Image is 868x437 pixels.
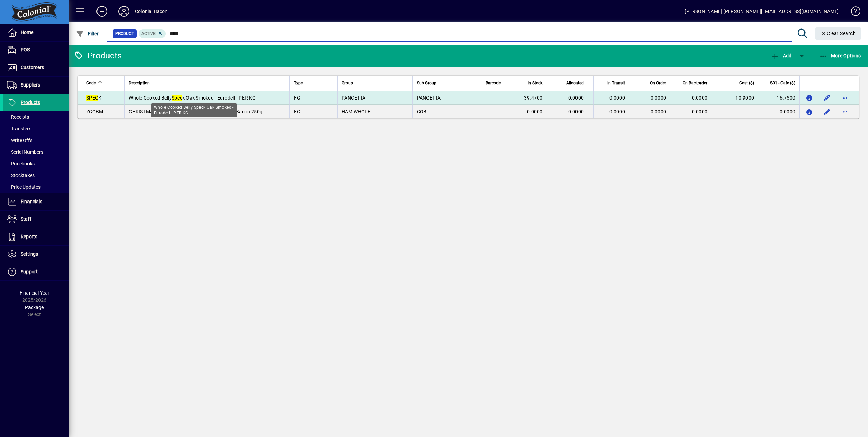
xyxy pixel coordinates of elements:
span: Transfers [7,126,31,131]
span: COB [417,109,427,114]
button: More options [840,92,850,103]
span: PANCETTA [342,95,366,101]
span: FG [294,109,300,114]
span: Pricebooks [7,161,35,166]
span: Description [129,79,150,87]
span: Whole Cooked Belly k Oak Smoked - Eurodell - PER KG [129,95,256,101]
span: Write Offs [7,138,32,143]
span: Sub Group [417,79,436,87]
span: Type [294,79,303,87]
a: Pricebooks [3,158,69,170]
div: Colonial Bacon [135,6,168,17]
span: In Stock [528,79,542,87]
span: 0.0000 [692,109,708,114]
div: Whole Cooked Belly Speck Oak Smoked - Eurodell - PER KG [151,103,237,117]
span: CHRISTMAS HAM IAL - 1 quarter COB + 3 X Bacon 250g [129,109,262,114]
span: 0.0000 [692,95,708,101]
a: Receipts [3,111,69,123]
span: 0.0000 [609,109,625,114]
a: Staff [3,211,69,228]
span: PANCETTA [417,95,441,101]
span: HAM WHOLE [342,109,370,114]
a: Reports [3,228,69,245]
div: On Backorder [680,79,713,87]
div: In Stock [515,79,549,87]
span: POS [21,47,30,53]
button: Filter [74,27,101,40]
a: POS [3,42,69,59]
span: Customers [21,65,44,70]
span: 0.0000 [527,109,543,114]
span: Support [21,269,38,274]
span: Products [21,100,40,105]
a: Settings [3,246,69,263]
div: On Order [639,79,672,87]
span: FG [294,95,300,101]
div: In Transit [598,79,631,87]
span: In Transit [607,79,625,87]
td: 16.7500 [758,91,799,105]
span: Clear Search [821,31,856,36]
span: Financial Year [20,290,49,296]
span: Serial Numbers [7,149,43,155]
span: 0.0000 [568,109,584,114]
span: Financials [21,199,42,204]
span: 0.0000 [568,95,584,101]
a: Transfers [3,123,69,135]
a: Price Updates [3,181,69,193]
div: Code [86,79,103,87]
a: Home [3,24,69,41]
a: Customers [3,59,69,76]
a: Knowledge Base [846,1,859,24]
div: [PERSON_NAME] [PERSON_NAME][EMAIL_ADDRESS][DOMAIN_NAME] [685,6,839,17]
a: Stocktakes [3,170,69,181]
span: Allocated [566,79,584,87]
button: More options [840,106,850,117]
div: Description [129,79,285,87]
span: Price Updates [7,184,41,190]
div: Barcode [486,79,507,87]
span: Stocktakes [7,173,35,178]
div: Type [294,79,333,87]
span: ZCOBM [86,109,103,114]
span: Group [342,79,353,87]
span: Staff [21,216,31,222]
span: Home [21,30,33,35]
span: Product [115,30,134,37]
div: Products [74,50,122,61]
span: Receipts [7,114,29,120]
a: Financials [3,193,69,210]
div: Sub Group [417,79,477,87]
a: Write Offs [3,135,69,146]
em: SPEC [86,95,98,101]
span: Barcode [486,79,501,87]
button: Add [91,5,113,18]
span: Active [141,31,156,36]
span: S01 - Cafe ($) [770,79,795,87]
span: Code [86,79,96,87]
a: Support [3,263,69,280]
a: Serial Numbers [3,146,69,158]
span: K [86,95,101,101]
span: More Options [819,53,861,58]
button: Edit [822,92,833,103]
button: Add [769,49,793,62]
button: Clear [815,27,861,40]
span: 0.0000 [609,95,625,101]
div: Group [342,79,408,87]
span: Cost ($) [739,79,754,87]
td: 0.0000 [758,105,799,118]
span: Filter [76,31,99,36]
mat-chip: Activation Status: Active [139,29,166,38]
button: More Options [818,49,863,62]
button: Profile [113,5,135,18]
span: On Order [650,79,666,87]
td: 10.9000 [717,91,758,105]
span: Package [25,304,44,310]
span: 0.0000 [651,109,666,114]
a: Suppliers [3,77,69,94]
em: Spec [172,95,182,101]
span: 39.4700 [524,95,542,101]
span: On Backorder [683,79,707,87]
span: 0.0000 [651,95,666,101]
